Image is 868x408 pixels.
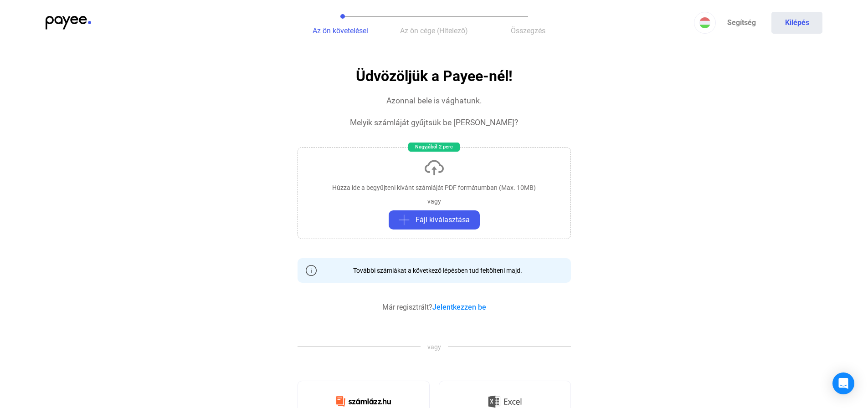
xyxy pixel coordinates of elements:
img: plus-grey [399,214,410,225]
img: info-grey-outline [306,265,317,276]
span: vagy [421,342,448,352]
a: Jelentkezzen be [432,303,486,311]
img: payee-logo [46,16,91,30]
div: vagy [427,197,441,206]
span: Összegzés [511,26,545,35]
div: További számlákat a következő lépésben tud feltölteni majd. [346,266,522,275]
div: Húzza ide a begyűjteni kívánt számláját PDF formátumban (Max. 10MB) [332,183,536,192]
img: HU [699,17,710,28]
img: upload-cloud [423,157,445,178]
div: Már regisztrált? [382,302,486,313]
div: Melyik számláját gyűjtsük be [PERSON_NAME]? [350,117,518,128]
span: Az ön cége (Hitelező) [400,26,468,35]
a: Segítség [716,12,767,34]
h1: Üdvözöljük a Payee-nél! [356,68,513,84]
div: Open Intercom Messenger [832,372,854,394]
button: plus-greyFájl kiválasztása [389,210,480,229]
span: Az ön követelései [313,26,368,35]
button: HU [694,12,716,34]
div: Azonnal bele is vághatunk. [386,95,482,106]
div: Nagyjából 2 perc [408,143,460,152]
span: Fájl kiválasztása [416,214,470,225]
button: Kilépés [771,12,822,34]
